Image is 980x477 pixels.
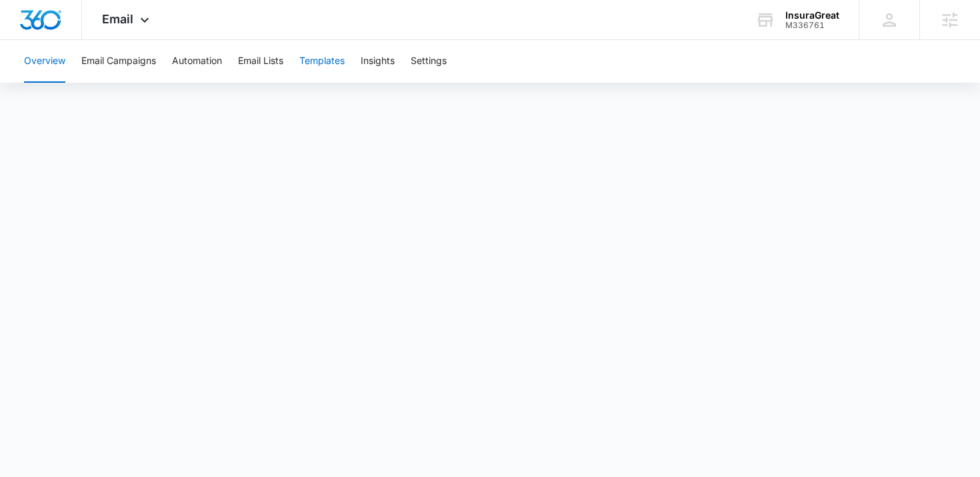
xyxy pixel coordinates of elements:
button: Email Lists [238,40,283,83]
button: Automation [172,40,222,83]
span: Email [102,12,133,26]
button: Insights [361,40,395,83]
button: Overview [24,40,65,83]
div: account name [785,10,839,21]
button: Email Campaigns [81,40,156,83]
button: Templates [299,40,345,83]
div: account id [785,21,839,30]
button: Settings [411,40,447,83]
